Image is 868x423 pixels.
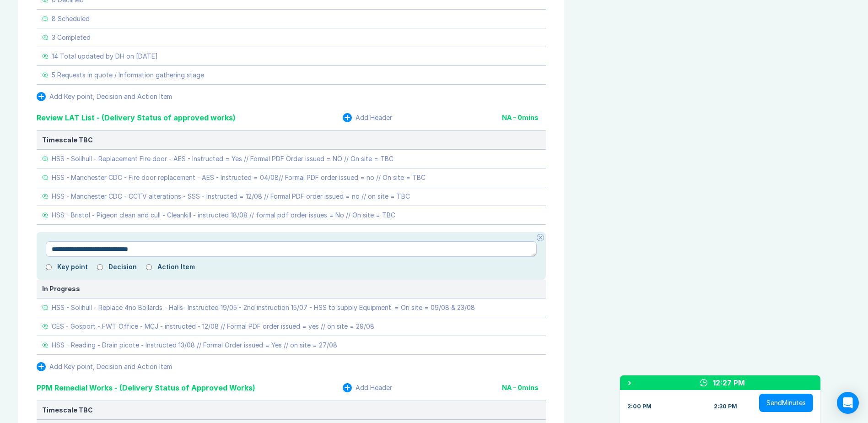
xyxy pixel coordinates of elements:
[42,407,540,414] div: Timescale TBC
[49,363,172,370] div: Add Key point, Decision and Action Item
[52,53,158,60] div: 14 Total updated by DH on [DATE]
[52,155,394,163] div: HSS - Solihull - Replacement Fire door - AES - Instructed = Yes // Formal PDF Order issued = NO /...
[627,403,652,410] div: 2:00 PM
[52,34,91,41] div: 3 Completed
[108,263,137,271] label: Decision
[52,211,395,219] div: HSS - Bristol - Pigeon clean and cull - Cleankill - instructed 18/08 // formal pdf order issues =...
[52,323,374,330] div: CES - Gosport - FWT Office - MCJ - instructed - 12/08 // Formal PDF order issued = yes // on site...
[759,394,813,412] button: SendMinutes
[57,263,88,271] label: Key point
[37,362,172,371] button: Add Key point, Decision and Action Item
[37,382,255,393] div: PPM Remedial Works - (Delivery Status of Approved Works)
[42,136,540,144] div: Timescale TBC
[157,263,195,271] label: Action Item
[52,15,90,22] div: 8 Scheduled
[343,383,392,392] button: Add Header
[356,114,392,121] div: Add Header
[37,112,236,123] div: Review LAT List - (Delivery Status of approved works)
[356,384,392,391] div: Add Header
[502,384,546,391] div: NA - 0 mins
[713,377,745,388] div: 12:27 PM
[42,285,540,293] div: In Progress
[343,113,392,122] button: Add Header
[49,93,172,100] div: Add Key point, Decision and Action Item
[837,392,859,414] div: Open Intercom Messenger
[52,174,426,181] div: HSS - Manchester CDC - Fire door replacement - AES - Instructed = 04/08// Formal PDF order issued...
[52,342,337,349] div: HSS - Reading - Drain picote - Instructed 13/08 // Formal Order issued = Yes // on site = 27/08
[502,114,546,121] div: NA - 0 mins
[52,71,204,79] div: 5 Requests in quote / Information gathering stage
[37,92,172,101] button: Add Key point, Decision and Action Item
[714,403,737,410] div: 2:30 PM
[52,193,410,200] div: HSS - Manchester CDC - CCTV alterations - SSS - Instructed = 12/08 // Formal PDF order issued = n...
[52,304,475,311] div: HSS - Solihull - Replace 4no Bollards - Halls- Instructed 19/05 - 2nd instruction 15/07 - HSS to ...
